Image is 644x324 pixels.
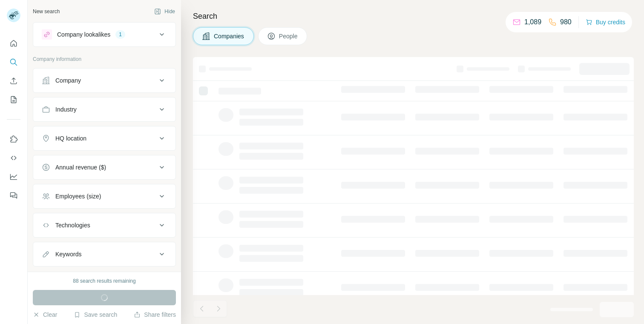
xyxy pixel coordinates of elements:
div: Employees (size) [55,192,101,201]
button: Feedback [7,188,20,203]
div: Annual revenue ($) [55,163,106,172]
div: Keywords [55,250,81,258]
p: Company information [33,55,176,63]
div: New search [33,8,60,15]
span: People [279,32,299,40]
button: Buy credits [586,16,625,28]
button: Dashboard [7,169,20,184]
button: Keywords [33,244,175,264]
button: Company [33,70,175,91]
button: Share filters [134,310,176,319]
button: Use Surfe on LinkedIn [7,132,20,147]
button: Save search [74,310,117,319]
p: 1,089 [524,17,541,27]
button: Company lookalikes1 [33,24,175,45]
button: Search [7,54,20,70]
button: Industry [33,99,175,120]
div: 88 search results remaining [73,277,135,285]
div: Industry [55,105,77,114]
button: Use Surfe API [7,150,20,166]
button: Annual revenue ($) [33,157,175,178]
div: Company [55,76,81,85]
div: HQ location [55,134,86,143]
p: 980 [560,17,572,27]
button: Clear [33,310,57,319]
button: HQ location [33,128,175,149]
button: Hide [148,5,181,18]
button: Quick start [7,36,20,51]
div: Technologies [55,221,90,229]
button: My lists [7,92,20,107]
button: Enrich CSV [7,73,20,89]
div: 1 [115,31,125,38]
button: Technologies [33,215,175,235]
button: Employees (size) [33,186,175,206]
span: Companies [214,32,245,40]
div: Company lookalikes [57,30,110,39]
h4: Search [193,10,634,22]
